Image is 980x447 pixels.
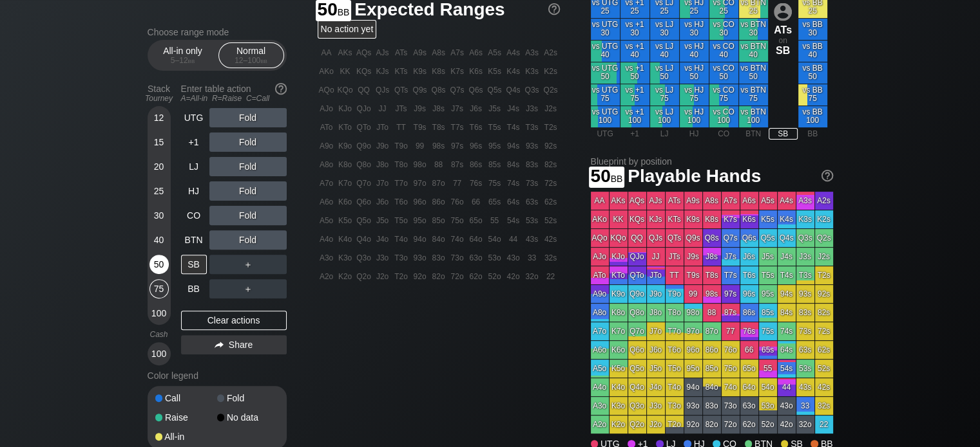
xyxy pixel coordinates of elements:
[591,248,609,266] div: AJo
[778,210,796,228] div: K4s
[448,193,466,211] div: 76o
[355,137,373,155] div: Q9o
[430,212,448,230] div: 85o
[336,230,354,248] div: K4o
[504,118,523,136] div: T4s
[542,44,560,62] div: A2s
[542,156,560,174] div: 82s
[318,20,377,39] div: No action yet
[209,157,287,176] div: Fold
[355,193,373,211] div: Q6o
[709,128,738,140] div: CO
[666,192,684,210] div: ATs
[523,212,541,230] div: 53s
[411,156,429,174] div: 98o
[650,62,679,84] div: vs LJ 50
[740,210,758,228] div: K6s
[181,206,207,225] div: CO
[547,2,561,16] img: help.32db89a4.svg
[467,118,485,136] div: T6s
[142,94,176,103] div: Tourney
[680,62,709,84] div: vs HJ 50
[392,212,410,230] div: T5o
[778,192,796,210] div: A4s
[504,193,523,211] div: 64s
[647,248,665,266] div: JJ
[666,248,684,266] div: JTs
[392,62,410,80] div: KTs
[467,212,485,230] div: 65o
[815,192,833,210] div: A2s
[374,81,392,99] div: QJs
[149,304,169,323] div: 100
[798,19,827,40] div: vs BB 30
[680,128,709,140] div: HJ
[486,230,504,248] div: 54o
[610,248,628,266] div: KJo
[318,44,336,62] div: AA
[336,62,354,80] div: KK
[467,230,485,248] div: 64o
[650,84,679,105] div: vs LJ 75
[318,100,336,118] div: AJo
[680,19,709,40] div: vs HJ 30
[684,210,702,228] div: K9s
[620,84,649,105] div: vs +1 75
[796,229,814,247] div: Q3s
[336,137,354,155] div: K9o
[486,156,504,174] div: 85s
[703,192,721,210] div: A8s
[392,81,410,99] div: QTs
[769,3,798,56] div: on
[703,210,721,228] div: K8s
[374,44,392,62] div: AJs
[542,81,560,99] div: Q2s
[430,174,448,192] div: 87o
[411,100,429,118] div: J9s
[709,84,738,105] div: vs CO 75
[374,193,392,211] div: J6o
[355,230,373,248] div: Q4o
[523,44,541,62] div: A3s
[411,230,429,248] div: 94o
[796,210,814,228] div: K3s
[542,174,560,192] div: 72s
[486,44,504,62] div: A5s
[486,212,504,230] div: 55
[774,3,792,21] img: icon-avatar.b40e07d9.svg
[523,156,541,174] div: 83s
[355,174,373,192] div: Q7o
[703,248,721,266] div: J8s
[336,193,354,211] div: K6o
[778,248,796,266] div: J4s
[542,230,560,248] div: 42s
[149,206,169,225] div: 30
[680,106,709,127] div: vs HJ 100
[411,137,429,155] div: 99
[647,229,665,247] div: QJs
[740,229,758,247] div: Q6s
[628,229,646,247] div: QQ
[504,62,523,80] div: K4s
[318,81,336,99] div: AQo
[448,44,466,62] div: A7s
[467,137,485,155] div: 96s
[448,137,466,155] div: 97s
[523,230,541,248] div: 43s
[318,230,336,248] div: A4o
[591,106,620,127] div: vs UTG 100
[620,41,649,62] div: vs +1 40
[467,174,485,192] div: 76s
[355,156,373,174] div: Q8o
[318,62,336,80] div: AKo
[759,248,777,266] div: J5s
[523,174,541,192] div: 73s
[647,192,665,210] div: AJs
[523,100,541,118] div: J3s
[448,156,466,174] div: 87s
[430,62,448,80] div: K8s
[318,193,336,211] div: A6o
[650,41,679,62] div: vs LJ 40
[448,100,466,118] div: J7s
[155,413,217,422] div: Raise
